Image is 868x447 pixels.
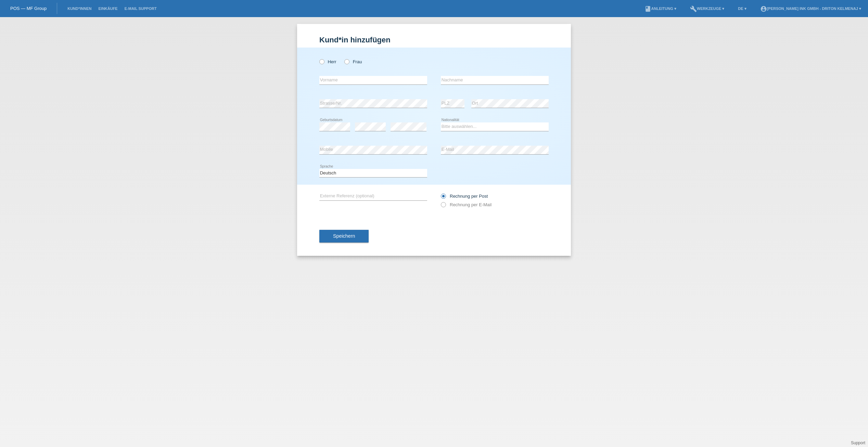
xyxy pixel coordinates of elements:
[319,59,336,64] label: Herr
[441,202,492,207] label: Rechnung per E-Mail
[690,5,697,12] i: build
[344,59,349,64] input: Frau
[10,6,47,11] a: POS — MF Group
[319,230,369,243] button: Speichern
[441,202,445,211] input: Rechnung per E-Mail
[441,194,445,202] input: Rechnung per Post
[851,441,865,445] a: Support
[319,59,324,64] input: Herr
[760,5,767,12] i: account_circle
[333,233,355,239] span: Speichern
[757,6,865,11] a: account_circle[PERSON_NAME] Ink GmbH - Driton Kelmenaj ▾
[441,194,488,199] label: Rechnung per Post
[641,6,680,11] a: bookAnleitung ▾
[344,59,362,64] label: Frau
[687,6,728,11] a: buildWerkzeuge ▾
[121,6,160,11] a: E-Mail Support
[95,6,121,11] a: Einkäufe
[64,6,95,11] a: Kund*innen
[735,6,750,11] a: DE ▾
[319,36,549,44] h1: Kund*in hinzufügen
[644,5,651,12] i: book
